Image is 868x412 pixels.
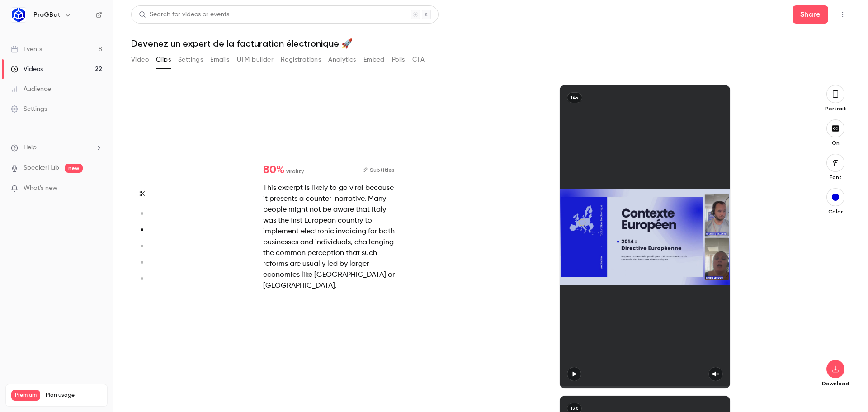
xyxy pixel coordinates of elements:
span: virality [286,167,304,175]
img: ProGBat [11,8,26,22]
span: new [65,164,83,173]
div: Settings [11,104,47,114]
li: help-dropdown-opener [11,143,102,152]
button: Emails [210,52,229,67]
button: Clips [156,52,171,67]
button: Registrations [281,52,321,67]
span: Premium [11,390,40,401]
h6: ProGBat [33,10,61,19]
button: UTM builder [237,52,274,67]
p: Portrait [821,105,850,112]
button: Subtitles [362,165,395,175]
span: What's new [24,184,57,193]
button: Share [793,5,828,24]
button: Top Bar Actions [835,7,850,22]
a: SpeakerHub [24,163,59,173]
button: CTA [412,52,425,67]
span: 80 % [263,165,284,175]
span: Plan usage [46,392,102,399]
span: Help [24,143,37,152]
div: Search for videos or events [139,10,229,19]
h1: Devenez un expert de la facturation électronique 🚀 [131,38,850,49]
button: Embed [363,52,385,67]
iframe: Noticeable Trigger [91,185,102,193]
div: Videos [11,65,43,74]
button: Analytics [328,52,356,67]
button: Polls [392,52,405,67]
div: This excerpt is likely to go viral because it presents a counter-narrative. Many people might not... [263,183,395,291]
p: Color [821,208,850,215]
button: Video [131,52,149,67]
p: Download [821,380,850,387]
p: On [821,139,850,147]
div: Audience [11,85,51,94]
button: Settings [178,52,203,67]
p: Font [821,174,850,181]
div: Events [11,45,42,54]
